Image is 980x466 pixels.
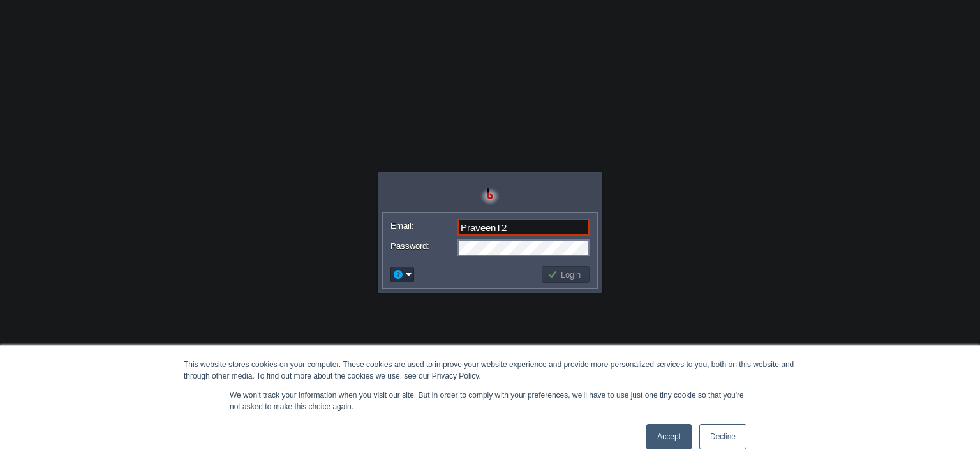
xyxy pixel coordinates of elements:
[646,424,692,449] a: Accept
[547,269,584,280] button: Login
[480,186,500,205] img: Bitss Techniques
[230,389,750,412] p: We won't track your information when you visit our site. But in order to comply with your prefere...
[184,359,796,382] div: This website stores cookies on your computer. These cookies are used to improve your website expe...
[699,424,746,449] a: Decline
[390,239,456,253] label: Password:
[390,219,456,232] label: Email:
